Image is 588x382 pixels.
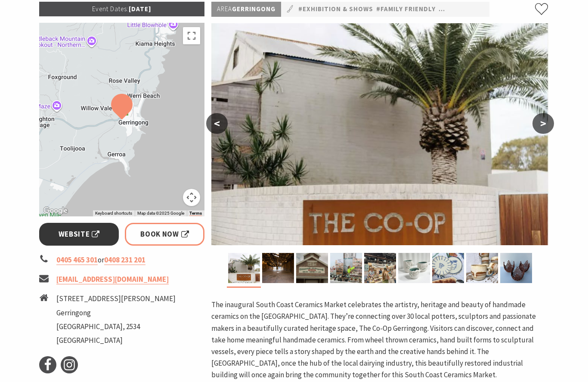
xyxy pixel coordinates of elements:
li: or [39,254,204,266]
li: Gerringong [56,307,176,319]
a: 0405 465 301 [56,255,98,265]
img: Heritage sign on front of building that reads Gerringong C0-operative Dairy Society [296,253,328,283]
button: < [206,113,228,134]
p: Gerringong [211,2,281,17]
a: [EMAIL_ADDRESS][DOMAIN_NAME] [56,274,169,284]
li: [STREET_ADDRESS][PERSON_NAME] [56,293,176,305]
p: [DATE] [39,2,204,16]
button: Toggle fullscreen view [183,27,200,44]
img: a collection of stripey cups with drippy glaze [466,253,498,283]
img: Google [41,205,70,216]
span: Map data ©2025 Google [137,211,184,216]
span: Book Now [140,228,189,240]
img: a collection of 3 woven clay baskets [500,253,532,283]
span: Website [59,228,100,240]
a: Click to see this area on Google Maps [41,205,70,216]
img: 3 porcelain cups with ocean inspired texture [398,253,430,283]
img: Person standing in a market stall of ceramics pointing to ceramics on a wall. [330,253,362,283]
img: two plates with blue graphic design on them [432,253,464,283]
p: The inaugural South Coast Ceramics Market celebrates the artistry, heritage and beauty of handmad... [211,299,549,381]
button: > [532,113,554,134]
a: #Family Friendly [376,4,436,15]
button: Keyboard shortcuts [95,210,132,216]
button: Map camera controls [183,189,200,206]
a: #Markets [481,4,517,15]
a: #Exhibition & Shows [298,4,373,15]
a: Website [39,223,119,246]
span: Event Dates: [92,5,129,13]
a: Book Now [125,223,204,246]
li: [GEOGRAPHIC_DATA] [56,335,176,346]
img: Sign says The Co-Op on a brick wall with a palm tree in the background [211,23,549,245]
img: People standing behind a market stall counter and other people walking in front [364,253,396,283]
a: 0408 231 201 [104,255,145,265]
li: [GEOGRAPHIC_DATA], 2534 [56,321,176,333]
img: Interior view of floor space of the Co-Op [262,253,294,283]
a: #Festivals [439,4,478,15]
img: Sign says The Co-Op on a brick wall with a palm tree in the background [228,253,260,283]
a: Terms [189,211,202,216]
span: Area [217,5,232,13]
